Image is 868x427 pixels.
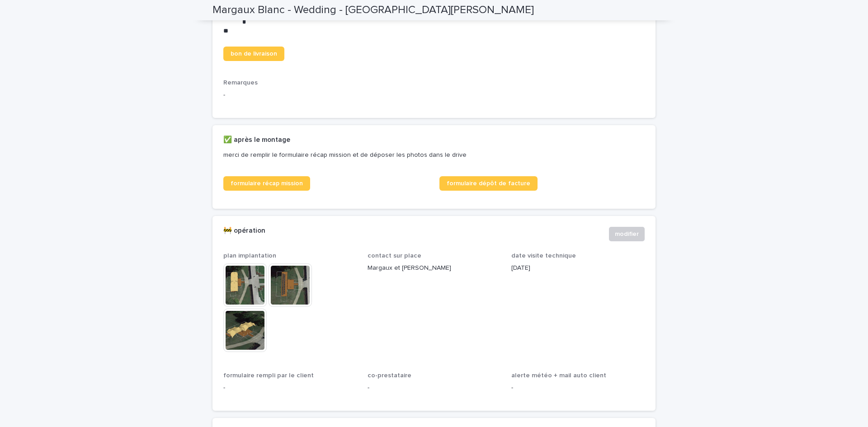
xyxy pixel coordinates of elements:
span: modifier [615,230,639,239]
span: co-prestataire [368,372,411,379]
a: formulaire récap mission [223,176,310,191]
span: formulaire récap mission [231,180,303,187]
p: Margaux et [PERSON_NAME] [368,263,501,273]
p: - [511,383,645,393]
span: bon de livraison [231,51,277,57]
span: Remarques [223,80,258,86]
h2: ✅ après le montage [223,136,290,144]
p: [DATE] [511,263,645,273]
p: - [223,383,357,393]
span: plan implantation [223,253,276,259]
p: - [368,383,501,393]
button: modifier [609,227,645,241]
span: alerte météo + mail auto client [511,372,606,379]
a: bon de livraison [223,47,284,61]
span: date visite technique [511,253,576,259]
a: formulaire dépôt de facture [439,176,538,191]
span: formulaire rempli par le client [223,372,314,379]
span: contact sur place [368,253,421,259]
h2: 🚧 opération [223,227,265,235]
p: merci de remplir le formulaire récap mission et de déposer les photos dans le drive [223,151,641,159]
span: formulaire dépôt de facture [447,180,530,187]
h2: Margaux Blanc - Wedding - [GEOGRAPHIC_DATA][PERSON_NAME] [212,4,534,17]
p: - [223,90,645,100]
